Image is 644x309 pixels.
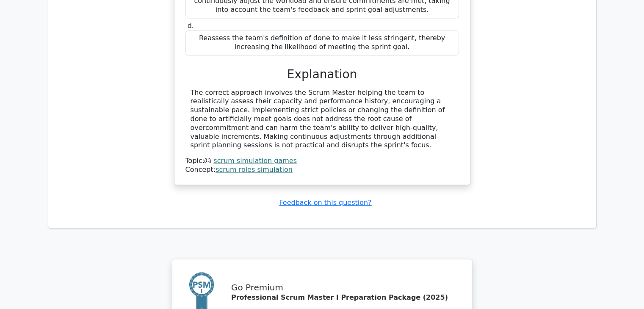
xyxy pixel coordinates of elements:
[191,67,454,82] h3: Explanation
[185,157,459,166] div: Topic:
[213,157,297,165] a: scrum simulation games
[185,30,459,55] div: Reassess the team's definition of done to make it less stringent, thereby increasing the likeliho...
[191,88,454,150] div: The correct approach involves the Scrum Master helping the team to realistically assess their cap...
[279,199,371,207] a: Feedback on this question?
[216,166,293,174] a: scrum roles simulation
[188,22,194,30] span: d.
[185,166,459,174] div: Concept:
